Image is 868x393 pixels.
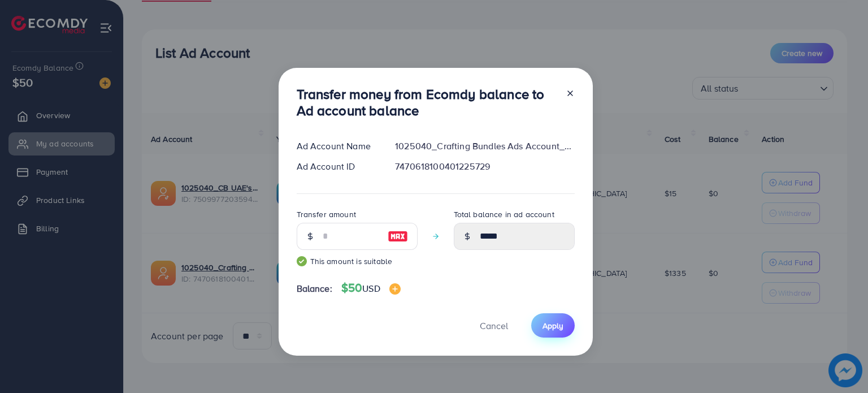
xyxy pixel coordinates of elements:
button: Cancel [466,313,522,338]
div: Ad Account ID [288,160,387,173]
h3: Transfer money from Ecomdy balance to Ad account balance [297,86,557,119]
span: Cancel [480,319,508,332]
span: Balance: [297,282,332,295]
img: guide [297,256,307,266]
div: 1025040_Crafting Bundles Ads Account_1739388829774 [386,140,583,153]
img: image [388,230,408,243]
h4: $50 [341,281,401,295]
small: This amount is suitable [297,256,418,267]
div: Ad Account Name [288,140,387,153]
button: Apply [531,313,575,338]
img: image [389,283,401,295]
span: Apply [542,320,563,331]
label: Total balance in ad account [454,209,554,220]
label: Transfer amount [297,209,356,220]
div: 7470618100401225729 [386,160,583,173]
span: USD [362,282,380,295]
